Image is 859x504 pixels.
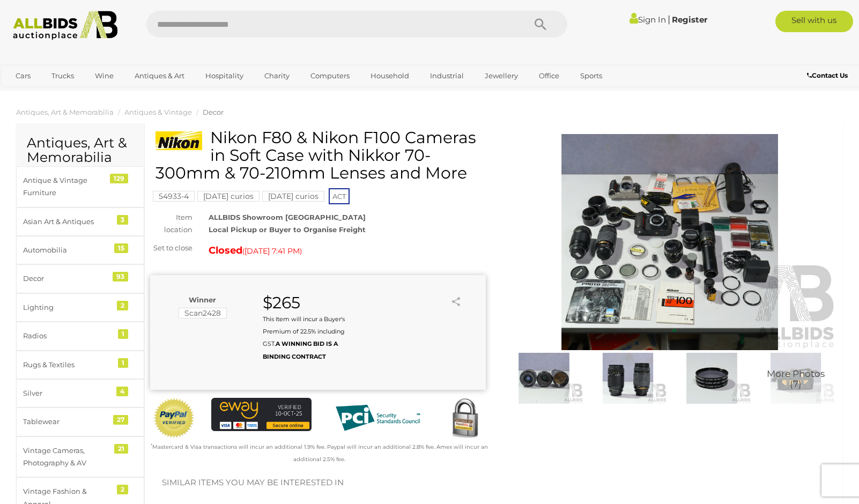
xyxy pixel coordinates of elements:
[757,353,835,403] a: More Photos(7)
[114,444,128,454] div: 21
[532,67,566,85] a: Office
[16,236,144,264] a: Automobilia 15
[9,85,99,102] a: [GEOGRAPHIC_DATA]
[245,246,300,256] span: [DATE] 7:41 PM
[257,67,297,85] a: Charity
[209,225,366,234] strong: Local Pickup or Buyer to Organise Freight
[263,293,300,313] strong: $265
[155,129,483,182] h1: Nikon F80 & Nikon F100 Cameras in Soft Case with Nikkor 70-300mm & 70-210mm Lenses and More
[116,387,128,396] div: 4
[303,67,357,85] a: Computers
[329,188,350,204] span: ACT
[262,192,324,201] a: [DATE] curios
[23,387,112,399] div: Silver
[23,244,112,256] div: Automobilia
[444,398,486,440] img: Secured by Rapid SSL
[114,243,128,253] div: 15
[23,216,112,228] div: Asian Art & Antiques
[142,242,201,254] div: Set to close
[117,485,128,494] div: 2
[88,67,121,85] a: Wine
[16,166,144,207] a: Antique & Vintage Furniture 129
[151,443,488,463] small: Mastercard & Visa transactions will incur an additional 1.9% fee. Paypal will incur an additional...
[328,398,428,438] img: PCI DSS compliant
[203,108,224,116] a: Decor
[364,67,416,85] a: Household
[124,108,192,116] a: Antiques & Vintage
[209,244,242,256] strong: Closed
[45,67,81,85] a: Trucks
[23,416,112,428] div: Tablewear
[23,301,112,314] div: Lighting
[23,359,112,371] div: Rugs & Textiles
[113,415,128,425] div: 27
[162,478,826,487] h2: Similar items you may be interested in
[153,192,195,201] a: 54933-4
[198,67,250,85] a: Hospitality
[27,136,134,165] h2: Antiques, Art & Memorabilia
[113,272,128,281] div: 93
[672,353,751,403] img: Nikon F80 & Nikon F100 Cameras in Soft Case with Nikkor 70-300mm & 70-210mm Lenses and More
[16,436,144,478] a: Vintage Cameras, Photography & AV 21
[117,215,128,225] div: 3
[16,379,144,407] a: Silver 4
[630,14,666,25] a: Sign In
[16,264,144,293] a: Decor 93
[16,322,144,350] a: Radios 1
[128,67,191,85] a: Antiques & Art
[668,13,670,25] span: |
[242,247,302,255] span: ( )
[23,444,112,470] div: Vintage Cameras, Photography & AV
[155,131,202,150] img: Nikon F80 & Nikon F100 Cameras in Soft Case with Nikkor 70-300mm & 70-210mm Lenses and More
[23,272,112,285] div: Decor
[263,315,345,360] small: This Item will incur a Buyer's Premium of 22.5% including GST.
[514,11,567,38] button: Search
[23,174,112,199] div: Antique & Vintage Furniture
[672,14,707,25] a: Register
[423,67,471,85] a: Industrial
[142,211,201,236] div: Item location
[775,11,853,32] a: Sell with us
[16,407,144,436] a: Tablewear 27
[16,207,144,236] a: Asian Art & Antiques 3
[807,70,850,81] a: Contact Us
[262,191,324,202] mark: [DATE] curios
[263,340,338,360] b: A WINNING BID IS A BINDING CONTRACT
[478,67,525,85] a: Jewellery
[589,353,668,403] img: Nikon F80 & Nikon F100 Cameras in Soft Case with Nikkor 70-300mm & 70-210mm Lenses and More
[16,108,114,116] a: Antiques, Art & Memorabilia
[118,329,128,339] div: 1
[110,174,128,183] div: 129
[189,295,216,304] b: Winner
[436,295,447,306] li: Watch this item
[573,67,609,85] a: Sports
[16,351,144,379] a: Rugs & Textiles 1
[757,353,835,403] img: Nikon F80 & Nikon F100 Cameras in Soft Case with Nikkor 70-300mm & 70-210mm Lenses and More
[505,353,583,403] img: Nikon F80 & Nikon F100 Cameras in Soft Case with Nikkor 70-300mm & 70-210mm Lenses and More
[153,191,195,202] mark: 54933-4
[16,293,144,322] a: Lighting 2
[7,11,123,40] img: Allbids.com.au
[9,67,38,85] a: Cars
[117,301,128,310] div: 2
[502,134,838,350] img: Nikon F80 & Nikon F100 Cameras in Soft Case with Nikkor 70-300mm & 70-210mm Lenses and More
[209,213,366,221] strong: ALLBIDS Showroom [GEOGRAPHIC_DATA]
[179,308,227,318] mark: Scan2428
[767,369,825,389] span: More Photos (7)
[197,192,260,201] a: [DATE] curios
[153,398,195,439] img: Official PayPal Seal
[211,398,312,431] img: eWAY Payment Gateway
[807,71,848,79] b: Contact Us
[23,330,112,342] div: Radios
[118,358,128,368] div: 1
[197,191,260,202] mark: [DATE] curios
